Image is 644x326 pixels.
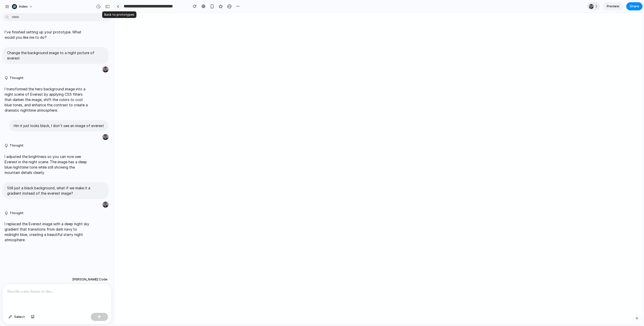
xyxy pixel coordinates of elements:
[19,4,28,9] span: Index
[630,4,639,9] span: Share
[71,275,109,284] button: [PERSON_NAME] Code
[7,50,104,61] p: Change the background image to a night picture of everest
[5,86,89,113] p: I transformed the hero background image into a night scene of Everest by applying CSS filters tha...
[626,2,642,10] button: Share
[102,11,136,18] div: Back to prototypes
[10,3,35,11] button: Index
[5,154,89,175] p: I adjusted the brightness so you can now see Everest in the night scene. The image has a deep blu...
[5,29,89,40] p: I've finished setting up your prototype. What would you like me to do?
[14,314,25,319] span: Select
[607,4,619,9] span: Preview
[595,4,599,9] span: 1
[7,185,104,196] p: Still just a black background, what if we make it a gradient instead of the everest image?
[6,313,27,321] button: Select
[587,2,600,10] div: 1
[5,221,89,242] p: I replaced the Everest image with a deep night sky gradient that transitions from dark navy to mi...
[72,277,108,282] span: [PERSON_NAME] Code
[603,2,623,10] a: Preview
[14,123,104,128] p: Hm it just looks black, I don't see an image of everest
